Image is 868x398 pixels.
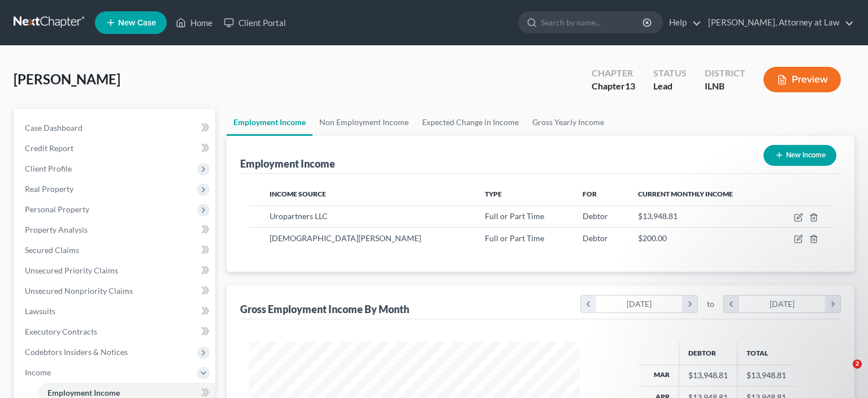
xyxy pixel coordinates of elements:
[763,145,836,166] button: New Income
[170,12,218,33] a: Home
[16,118,215,138] a: Case Dashboard
[702,12,854,33] a: [PERSON_NAME], Attorney at Law
[853,360,862,369] span: 2
[270,233,421,243] span: [DEMOGRAPHIC_DATA][PERSON_NAME]
[14,71,120,87] span: [PERSON_NAME]
[541,12,644,33] input: Search by name...
[25,327,97,336] span: Executory Contracts
[583,190,597,198] span: For
[25,164,72,173] span: Client Profile
[638,211,678,221] span: $13,948.81
[16,260,215,281] a: Unsecured Priority Claims
[583,211,608,221] span: Debtor
[25,347,128,357] span: Codebtors Insiders & Notices
[240,302,409,316] div: Gross Employment Income By Month
[25,367,51,377] span: Income
[25,245,79,255] span: Secured Claims
[16,301,215,322] a: Lawsuits
[25,143,73,153] span: Credit Report
[663,12,701,33] a: Help
[592,67,635,80] div: Chapter
[625,80,635,91] span: 13
[592,80,635,93] div: Chapter
[313,109,415,136] a: Non Employment Income
[16,281,215,301] a: Unsecured Nonpriority Claims
[485,190,502,198] span: Type
[485,233,544,243] span: Full or Part Time
[227,109,313,136] a: Employment Income
[583,233,608,243] span: Debtor
[25,306,55,316] span: Lawsuits
[581,296,596,313] i: chevron_left
[16,138,215,159] a: Credit Report
[763,67,841,92] button: Preview
[25,225,88,234] span: Property Analysis
[596,296,683,313] div: [DATE]
[218,12,292,33] a: Client Portal
[415,109,526,136] a: Expected Change in Income
[270,211,328,221] span: Uropartners LLC
[16,240,215,260] a: Secured Claims
[688,370,728,381] div: $13,948.81
[25,286,133,296] span: Unsecured Nonpriority Claims
[25,123,83,132] span: Case Dashboard
[653,67,687,80] div: Status
[270,190,326,198] span: Income Source
[638,190,733,198] span: Current Monthly Income
[240,157,335,170] div: Employment Income
[47,388,120,397] span: Employment Income
[705,80,745,93] div: ILNB
[526,109,611,136] a: Gross Yearly Income
[16,220,215,240] a: Property Analysis
[638,233,667,243] span: $200.00
[118,19,156,27] span: New Case
[653,80,687,93] div: Lead
[737,365,796,386] td: $13,948.81
[830,360,857,387] iframe: Intercom live chat
[705,67,745,80] div: District
[25,266,118,275] span: Unsecured Priority Claims
[25,204,89,214] span: Personal Property
[16,322,215,342] a: Executory Contracts
[639,365,679,386] th: Mar
[485,211,544,221] span: Full or Part Time
[25,184,73,194] span: Real Property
